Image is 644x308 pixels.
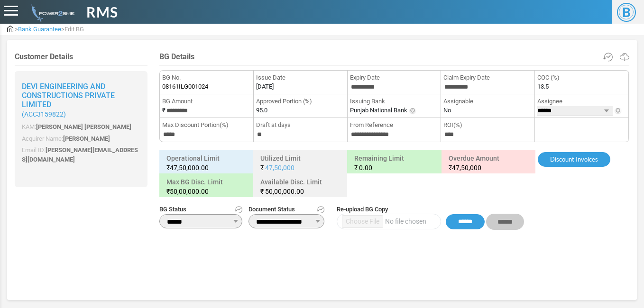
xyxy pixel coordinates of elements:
span: BG No. [162,73,251,82]
span: COC (%) [537,73,626,82]
img: admin [28,2,74,22]
a: Get Status History [235,205,242,214]
span: ACC3159822 [24,110,64,118]
li: ₹ [160,94,254,118]
span: ₹ [260,188,264,195]
span: Issue Date [256,73,345,82]
span: BG Amount [162,97,251,106]
h4: BG Details [159,52,629,61]
span: ₹ [449,164,452,172]
span: Assignable [443,97,532,106]
h4: Customer Details [15,52,147,61]
p: KAM: [22,122,140,132]
img: admin [7,26,13,32]
span: 47,50,000.00 [170,164,209,172]
h6: Remaining Limit [350,152,439,174]
span: 50,00,000.00 [170,188,209,195]
span: [PERSON_NAME] [PERSON_NAME] [36,123,131,130]
span: ₹ [260,164,264,172]
span: 08161ILG001024 [162,82,208,91]
p: Email ID: [22,145,140,164]
span: Claim Expiry Date [443,73,532,82]
label: Punjab National Bank [350,106,407,115]
a: Get Document History [317,205,324,214]
span: [PERSON_NAME] [63,135,110,142]
label: No [443,106,451,115]
span: RMS [86,1,118,23]
a: Discount Invoices [538,152,610,167]
label: 13.5 [537,82,549,91]
h6: Utilized Limit [256,152,345,174]
label: [DATE] [256,82,274,91]
span: Approved Portion (%) [256,97,345,106]
small: ₹ [166,163,246,172]
span: Assignee [537,97,626,106]
a: 47,50,000 [265,164,294,172]
span: Devi Engineering And Constructions Private Limited [22,82,115,109]
span: ROI(%) [443,120,532,130]
span: Max Discount Portion(%) [162,120,251,130]
span: Edit BG [64,26,84,33]
span: Issuing Bank [350,97,439,106]
img: Info [614,107,622,115]
span: 0.00 [359,164,372,172]
span: Re-upload BG Copy [337,205,524,214]
span: Document Status [248,205,324,214]
span: From Reference [350,120,439,130]
small: 47,50,000 [449,163,528,172]
label: 95.0 [256,106,267,115]
h6: Max BG Disc. Limit [162,176,251,198]
img: Info [409,107,416,115]
h6: Overdue Amount [444,152,533,174]
small: ₹ [166,187,246,196]
span: BG Status [159,205,242,214]
p: Acquirer Name: [22,134,140,144]
h6: Available Disc. Limit [256,176,345,198]
span: [PERSON_NAME][EMAIL_ADDRESS][DOMAIN_NAME] [22,146,138,163]
span: ₹ [354,164,358,172]
span: Expiry Date [350,73,439,82]
small: ( ) [22,110,140,118]
span: Draft at days [256,120,345,130]
span: B [617,3,636,22]
span: 50,00,000.00 [265,188,304,195]
h6: Operational Limit [162,152,251,174]
span: Bank Guarantee [18,26,61,33]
